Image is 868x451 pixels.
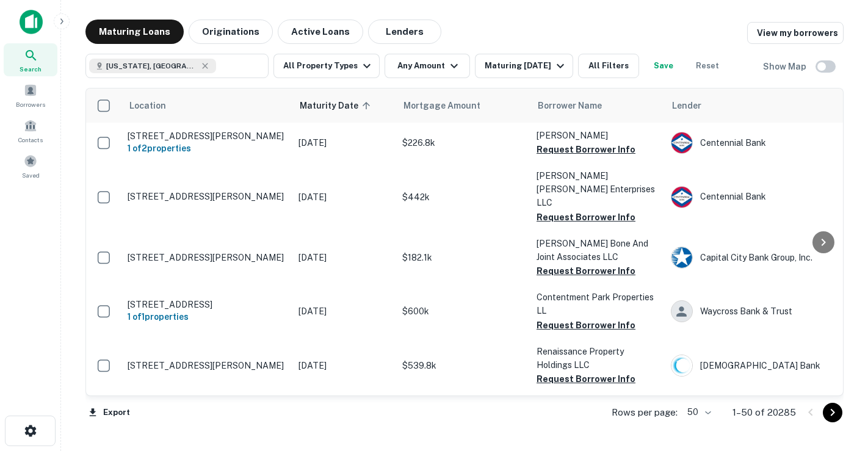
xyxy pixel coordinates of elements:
[537,290,659,317] p: Contentment Park Properties LL
[688,54,727,78] button: Reset
[671,132,692,153] img: picture
[298,305,390,318] p: [DATE]
[128,191,286,202] p: [STREET_ADDRESS][PERSON_NAME]
[644,54,683,78] button: Save your search to get updates of matches that match your search criteria.
[537,169,659,209] p: [PERSON_NAME] [PERSON_NAME] Enterprises LLC
[665,88,860,123] th: Lender
[530,88,665,123] th: Borrower Name
[402,305,524,318] p: $600k
[298,359,390,372] p: [DATE]
[106,60,198,71] span: [US_STATE], [GEOGRAPHIC_DATA]
[273,54,380,78] button: All Property Types
[20,64,42,74] span: Search
[4,114,57,147] a: Contacts
[128,131,286,142] p: [STREET_ADDRESS][PERSON_NAME]
[537,237,659,264] p: [PERSON_NAME] Bone And Joint Associates LLC
[300,98,374,113] span: Maturity Date
[671,186,854,208] div: Centennial Bank
[671,187,692,207] img: picture
[671,300,854,322] div: Waycross Bank & Trust
[732,405,796,420] p: 1–50 of 20285
[671,247,692,268] img: picture
[537,372,635,386] button: Request Borrower Info
[385,54,470,78] button: Any Amount
[578,54,639,78] button: All Filters
[4,79,57,112] a: Borrowers
[671,132,854,154] div: Centennial Bank
[537,264,635,278] button: Request Borrower Info
[128,299,286,310] p: [STREET_ADDRESS]
[485,59,568,73] div: Maturing [DATE]
[128,142,286,155] h6: 1 of 2 properties
[85,20,184,44] button: Maturing Loans
[537,318,635,333] button: Request Borrower Info
[298,251,390,264] p: [DATE]
[402,136,524,150] p: $226.8k
[672,98,701,113] span: Lender
[4,150,57,182] a: Saved
[128,252,286,263] p: [STREET_ADDRESS][PERSON_NAME]
[612,405,678,420] p: Rows per page:
[121,88,292,123] th: Location
[537,129,659,142] p: [PERSON_NAME]
[538,98,602,113] span: Borrower Name
[18,135,43,145] span: Contacts
[807,353,868,412] iframe: Chat Widget
[537,142,635,157] button: Request Borrower Info
[402,190,524,204] p: $442k
[278,20,363,44] button: Active Loans
[85,403,133,422] button: Export
[671,355,854,377] div: [DEMOGRAPHIC_DATA] Bank
[403,98,496,113] span: Mortgage Amount
[475,54,573,78] button: Maturing [DATE]
[16,99,45,109] span: Borrowers
[128,360,286,371] p: [STREET_ADDRESS][PERSON_NAME]
[298,136,390,150] p: [DATE]
[537,210,635,225] button: Request Borrower Info
[292,88,396,123] th: Maturity Date
[298,190,390,204] p: [DATE]
[128,310,286,323] h6: 1 of 1 properties
[20,10,43,34] img: capitalize-icon.png
[402,359,524,372] p: $539.8k
[129,98,166,113] span: Location
[402,251,524,264] p: $182.1k
[763,60,808,73] h6: Show Map
[396,88,530,123] th: Mortgage Amount
[537,345,659,372] p: Renaissance Property Holdings LLC
[823,403,842,422] button: Go to next page
[671,355,692,376] img: picture
[682,403,713,421] div: 50
[747,22,844,44] a: View my borrowers
[671,247,854,269] div: Capital City Bank Group, Inc.
[189,20,273,44] button: Originations
[22,170,40,180] span: Saved
[368,20,441,44] button: Lenders
[4,43,57,76] a: Search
